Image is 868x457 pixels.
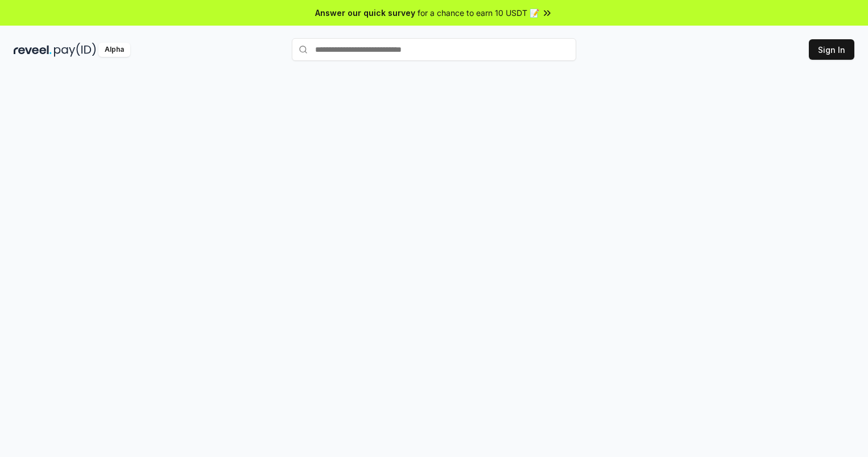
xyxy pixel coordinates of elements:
div: Alpha [98,43,130,57]
img: pay_id [54,43,96,57]
span: Answer our quick survey [315,7,415,19]
button: Sign In [809,39,854,60]
span: for a chance to earn 10 USDT 📝 [418,7,539,19]
img: reveel_dark [14,43,52,57]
